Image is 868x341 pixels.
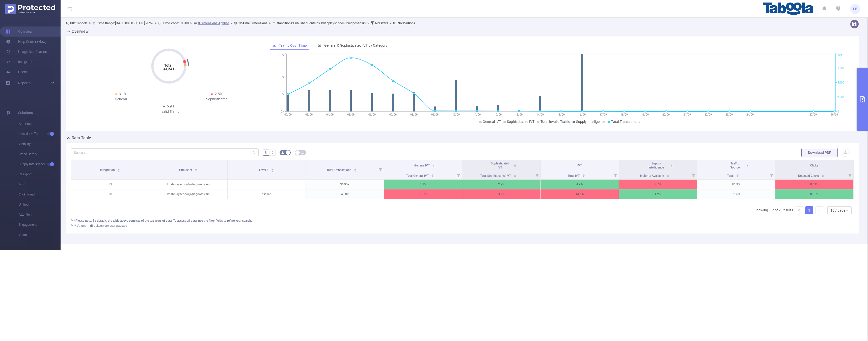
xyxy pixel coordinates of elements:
tspan: 05/09 [347,113,355,116]
i: icon: table [301,151,304,154]
i: Filter menu [377,160,384,179]
a: Help Center (New) [6,37,47,47]
i: icon: caret-down [736,175,739,177]
tspan: 03/09 [305,113,312,116]
span: Attention [19,210,61,220]
span: 3.1% [119,92,126,96]
span: Click Fraud [19,189,61,200]
span: % [265,151,267,155]
div: General [73,97,169,102]
div: Sort [736,174,739,177]
tspan: 20/09 [662,113,670,116]
i: Filter menu [768,171,775,179]
span: > [189,21,194,25]
p: 86.9% [697,180,775,189]
div: Sort [513,174,517,177]
div: Sort [271,168,274,171]
li: Next Page [815,206,823,214]
span: Unified [19,200,61,210]
span: Total Transactions [611,120,640,124]
i: icon: down [846,209,849,212]
span: Brand Safety [19,149,61,159]
i: icon: caret-up [354,168,357,169]
tspan: 16/09 [578,113,586,116]
tspan: 41,541 [164,67,174,71]
span: Traffic Source [730,162,740,169]
b: Time Range: [97,21,115,25]
i: icon: caret-down [195,170,198,171]
a: 1 [805,207,813,214]
p: 3.9% [462,189,540,199]
tspan: 09/09 [431,113,439,116]
p: 76.6% [697,189,775,199]
i: icon: bar-chart [318,44,321,47]
span: Detected Clicks [798,174,820,178]
a: Reports [18,78,31,88]
tspan: 17/09 [599,113,607,116]
tspan: 18/09 [620,113,628,116]
span: IVT [577,164,582,167]
span: > [267,21,272,25]
tspan: 5,000 [837,81,844,84]
span: 5.9% [167,104,174,108]
b: No Solutions [398,21,415,25]
li: Showing 1-2 of 2 Results [754,206,793,214]
tspan: 15/09 [557,113,565,116]
p: JS [71,189,149,199]
span: Video [19,230,61,240]
i: icon: right [818,209,821,212]
i: icon: caret-up [513,174,516,175]
a: Integrations [6,57,37,67]
div: Invalid Traffic [121,109,217,114]
i: icon: caret-up [821,174,824,175]
i: Filter menu [612,171,619,179]
li: Previous Page [795,206,803,214]
tspan: 06/09 [368,113,375,116]
tspan: 11/09 [473,113,480,116]
span: Sophisticated IVT [491,162,509,169]
i: icon: caret-up [117,168,120,169]
span: # [271,151,274,155]
i: Filter menu [690,171,697,179]
span: > [153,21,158,25]
i: icon: caret-up [271,168,274,169]
div: Sort [195,168,198,171]
i: icon: caret-down [354,170,357,171]
i: icon: caret-down [513,175,516,177]
i: icon: caret-down [582,175,585,177]
tspan: 08/09 [410,113,418,116]
i: icon: bg-colors [281,151,284,154]
span: Total [727,174,734,178]
a: Users [6,67,27,77]
span: 2.8% [215,92,222,96]
tspan: 07/09 [389,113,396,116]
div: Sort [821,174,824,177]
tspan: 10/09 [452,113,459,116]
i: Filter menu [533,171,540,179]
div: 10 / page [830,207,845,214]
input: Search... [71,148,259,156]
tspan: 0 [837,110,839,113]
span: Visibility [19,139,61,149]
tspan: 12/09 [494,113,502,116]
tspan: 28/09 [830,113,838,116]
p: 1.2% [619,189,697,199]
div: Sort [117,168,120,171]
div: Sort [582,174,585,177]
i: icon: caret-down [431,175,434,177]
button: Download PDF [801,148,838,157]
span: Insights Available [640,174,665,178]
span: Passport [19,169,61,179]
span: Integration [100,168,116,172]
div: **** Values in (Brackets) are user attested [71,223,854,228]
div: Sort [666,174,669,177]
i: icon: left [798,209,801,212]
i: icon: caret-up [666,174,669,175]
p: 14.6% [541,189,619,199]
tspan: 0% [281,110,284,113]
tspan: 21/09 [683,113,691,116]
i: icon: caret-up [195,168,198,169]
tspan: 22/09 [704,113,712,116]
p: 36,959 [306,180,384,189]
tspan: 04/09 [326,113,334,116]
